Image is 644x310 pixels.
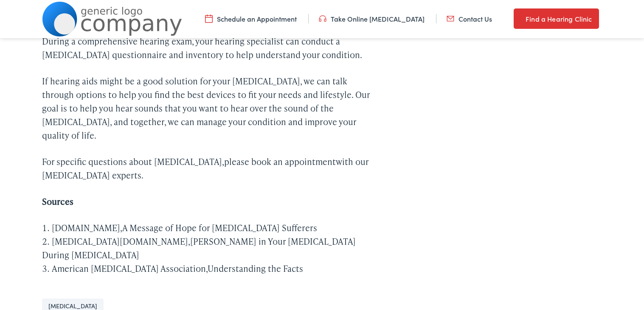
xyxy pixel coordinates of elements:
[42,155,378,182] p: For specific questions about [MEDICAL_DATA], with our [MEDICAL_DATA] experts.
[514,8,599,29] a: Find a Hearing Clinic
[42,221,378,235] li: [DOMAIN_NAME],
[205,14,297,23] a: Schedule an Appointment
[319,14,326,23] img: utility icon
[42,235,356,261] a: [PERSON_NAME] in Your [MEDICAL_DATA] During [MEDICAL_DATA]
[42,262,378,275] li: American [MEDICAL_DATA] Association,
[42,195,73,207] strong: Sources
[447,14,454,23] img: utility icon
[205,14,213,23] img: utility icon
[224,156,336,168] a: please book an appointment
[122,222,317,234] a: A Message of Hope for [MEDICAL_DATA] Sufferers
[319,14,425,23] a: Take Online [MEDICAL_DATA]
[514,14,521,24] img: utility icon
[42,235,378,262] li: [MEDICAL_DATA][DOMAIN_NAME],
[447,14,492,23] a: Contact Us
[208,263,303,274] a: Understanding the Facts
[42,74,378,142] p: If hearing aids might be a good solution for your [MEDICAL_DATA], we can talk through options to ...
